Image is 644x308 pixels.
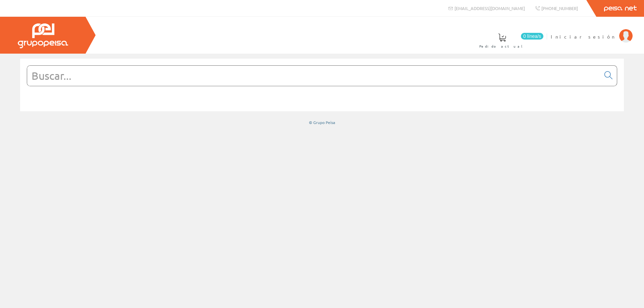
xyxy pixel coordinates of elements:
[479,43,525,50] span: Pedido actual
[521,33,543,40] span: 0 línea/s
[541,5,578,11] span: [PHONE_NUMBER]
[20,120,624,125] div: © Grupo Peisa
[18,23,68,48] img: Grupo Peisa
[551,28,633,34] a: Iniciar sesión
[551,33,616,40] span: Iniciar sesión
[454,5,525,11] span: [EMAIL_ADDRESS][DOMAIN_NAME]
[27,66,600,86] input: Buscar...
